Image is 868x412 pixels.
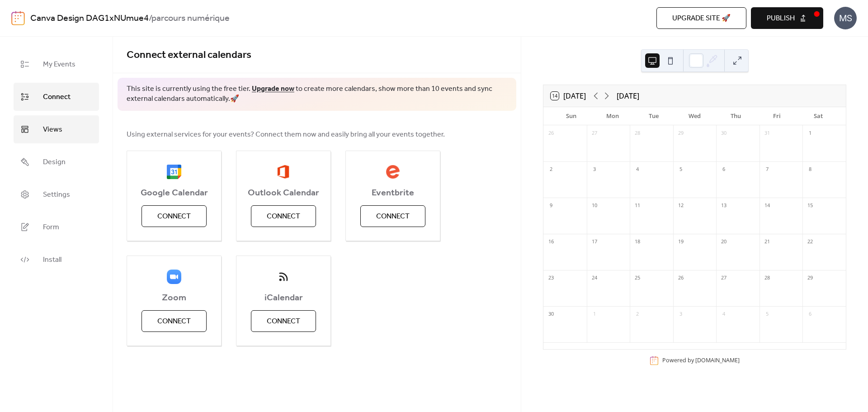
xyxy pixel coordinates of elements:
div: 1 [590,309,599,319]
div: 26 [676,273,686,283]
div: 6 [719,165,729,175]
div: Wed [674,107,715,125]
div: 19 [676,237,686,247]
div: 10 [590,201,599,211]
div: 3 [676,309,686,319]
span: Eventbrite [346,188,440,199]
a: Upgrade now [252,82,294,96]
span: Upgrade site 🚀 [672,13,731,24]
img: google [167,165,181,179]
div: 28 [632,128,642,138]
b: parcours numérique [151,10,230,27]
div: 27 [590,128,599,138]
div: 28 [762,273,772,283]
span: Views [43,123,62,137]
span: This site is currently using the free tier. to create more calendars, show more than 10 events an... [127,84,507,104]
span: Connect external calendars [127,45,251,65]
div: 15 [805,201,815,211]
div: Thu [715,107,756,125]
button: Connect [360,205,425,227]
span: Zoom [127,293,221,303]
div: 8 [805,165,815,175]
div: 5 [676,165,686,175]
div: 29 [676,128,686,138]
div: 23 [546,273,556,283]
a: Install [14,246,99,274]
span: Connect [157,316,191,327]
div: Mon [592,107,633,125]
div: MS [834,7,857,29]
div: 1 [805,128,815,138]
span: Publish [767,13,795,24]
div: 9 [546,201,556,211]
span: Connect [267,211,300,222]
a: Connect [14,83,99,111]
div: Fri [756,107,797,125]
div: 29 [805,273,815,283]
div: 30 [546,309,556,319]
div: 17 [590,237,599,247]
div: Powered by [662,356,740,364]
div: 5 [762,309,772,319]
button: Connect [142,310,207,332]
span: Connect [376,211,410,222]
span: Settings [43,188,70,202]
img: zoom [167,270,181,284]
div: Tue [633,107,674,125]
div: 2 [632,309,642,319]
div: 31 [762,128,772,138]
div: 7 [762,165,772,175]
button: Publish [751,7,823,29]
span: Design [43,155,66,170]
div: 30 [719,128,729,138]
span: Form [43,220,59,235]
div: 4 [719,309,729,319]
img: ical [276,270,291,284]
a: Design [14,148,99,176]
span: My Events [43,57,75,72]
span: Outlook Calendar [236,188,330,199]
span: iCalendar [236,293,330,303]
div: Sun [551,107,592,125]
a: Settings [14,180,99,208]
div: 2 [546,165,556,175]
div: 26 [546,128,556,138]
span: Google Calendar [127,188,221,199]
div: Sat [797,107,839,125]
img: outlook [277,165,289,179]
img: logo [11,11,25,25]
div: 21 [762,237,772,247]
div: 16 [546,237,556,247]
div: 22 [805,237,815,247]
a: Views [14,115,99,143]
div: 20 [719,237,729,247]
a: My Events [14,50,99,78]
div: 18 [632,237,642,247]
div: 27 [719,273,729,283]
button: Connect [142,205,207,227]
button: Connect [251,205,316,227]
button: 14[DATE] [547,90,589,102]
span: Connect [267,316,300,327]
span: Connect [157,211,191,222]
a: Canva Design DAG1xNUmue4 [30,10,149,27]
div: 12 [676,201,686,211]
div: 25 [632,273,642,283]
div: [DATE] [617,90,639,101]
span: Connect [43,90,71,104]
div: 4 [632,165,642,175]
button: Connect [251,310,316,332]
div: 14 [762,201,772,211]
div: 24 [590,273,599,283]
div: 6 [805,309,815,319]
button: Upgrade site 🚀 [656,7,746,29]
a: Form [14,213,99,241]
div: 3 [590,165,599,175]
a: [DOMAIN_NAME] [695,356,740,364]
b: / [149,10,151,27]
div: 13 [719,201,729,211]
div: 11 [632,201,642,211]
span: Install [43,253,61,267]
span: Using external services for your events? Connect them now and easily bring all your events together. [127,129,445,140]
img: eventbrite [386,165,400,179]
